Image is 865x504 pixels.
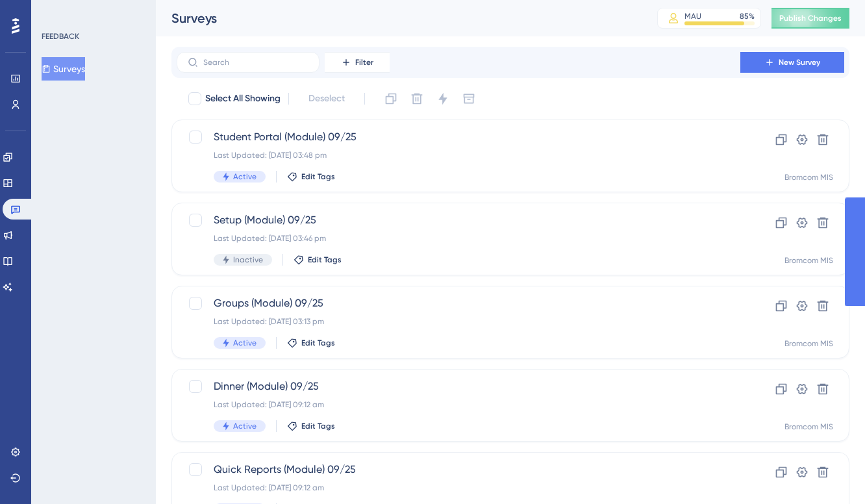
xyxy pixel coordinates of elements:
button: Deselect [297,87,357,110]
span: New Survey [779,57,820,68]
span: Edit Tags [308,255,342,265]
div: FEEDBACK [42,31,79,42]
span: Active [233,171,257,182]
span: Quick Reports (Module) 09/25 [214,462,703,477]
div: Last Updated: [DATE] 03:46 pm [214,233,703,244]
span: Edit Tags [301,171,335,182]
div: Bromcom MIS [784,255,833,266]
span: Active [233,338,257,348]
button: Edit Tags [287,338,335,348]
div: Last Updated: [DATE] 03:13 pm [214,316,703,327]
div: Bromcom MIS [784,422,833,432]
span: Select All Showing [205,91,281,107]
button: Publish Changes [771,8,849,29]
div: Last Updated: [DATE] 09:12 am [214,399,703,410]
div: 85 % [740,11,755,21]
button: Surveys [42,57,85,81]
span: Edit Tags [301,421,335,431]
button: Filter [325,52,390,73]
button: Edit Tags [287,171,335,182]
div: MAU [684,11,701,21]
span: Setup (Module) 09/25 [214,212,703,228]
div: Bromcom MIS [784,172,833,183]
div: Last Updated: [DATE] 09:12 am [214,483,703,493]
span: Edit Tags [301,338,335,348]
iframe: UserGuiding AI Assistant Launcher [810,453,849,492]
span: Publish Changes [779,13,842,23]
span: Groups (Module) 09/25 [214,296,703,311]
div: Last Updated: [DATE] 03:48 pm [214,150,703,160]
span: Student Portal (Module) 09/25 [214,129,703,145]
span: Active [233,421,257,431]
button: Edit Tags [287,421,335,431]
div: Surveys [171,9,625,27]
button: New Survey [740,52,844,73]
input: Search [203,58,308,67]
span: Inactive [233,255,263,265]
div: Bromcom MIS [784,338,833,349]
span: Deselect [308,91,345,107]
span: Dinner (Module) 09/25 [214,379,703,394]
button: Edit Tags [294,255,342,265]
span: Filter [355,57,373,68]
